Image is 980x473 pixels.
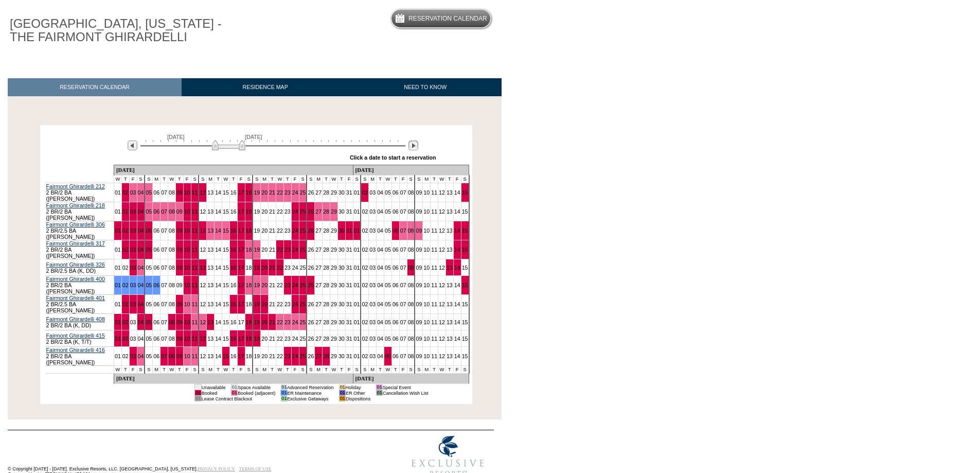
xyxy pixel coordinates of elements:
a: 04 [138,282,144,288]
a: 10 [423,208,430,215]
a: 08 [408,247,414,253]
a: 16 [230,227,237,234]
a: 15 [223,189,229,196]
a: 27 [315,208,322,215]
a: 05 [385,282,391,288]
a: 29 [331,265,337,271]
a: 06 [393,227,399,234]
a: 01 [354,265,360,271]
a: 05 [146,247,152,253]
a: 24 [292,265,298,271]
a: 05 [385,247,391,253]
a: 18 [246,282,252,288]
a: 08 [169,189,175,196]
a: 11 [192,301,198,307]
a: 04 [138,301,144,307]
a: 02 [362,189,368,196]
a: 05 [146,301,152,307]
a: 01 [354,227,360,234]
a: 05 [385,189,391,196]
a: 10 [184,208,190,215]
a: 25 [300,247,306,253]
a: 02 [122,227,129,234]
a: 17 [238,208,244,215]
a: 28 [323,247,329,253]
a: 11 [192,189,198,196]
a: 14 [454,227,460,234]
a: 02 [362,227,368,234]
a: 12 [439,265,445,271]
a: 13 [207,265,213,271]
a: 07 [400,189,406,196]
a: 13 [447,247,453,253]
a: 03 [130,265,136,271]
a: 09 [176,247,183,253]
a: 18 [246,189,252,196]
a: 13 [447,282,453,288]
a: 15 [223,282,229,288]
a: 27 [315,247,322,253]
a: 20 [261,189,268,196]
a: 03 [369,282,376,288]
a: 20 [261,227,268,234]
a: 01 [354,282,360,288]
a: Fairmont Ghirardelli 401 [46,295,105,301]
a: 16 [230,265,237,271]
a: 24 [292,227,298,234]
a: 29 [331,208,337,215]
a: 06 [153,247,159,253]
a: 18 [246,208,252,215]
a: Fairmont Ghirardelli 306 [46,221,105,227]
a: 12 [200,265,206,271]
a: 15 [462,282,468,288]
a: 10 [423,247,430,253]
a: 10 [184,227,190,234]
a: 07 [161,282,167,288]
a: 14 [454,265,460,271]
a: 31 [346,208,352,215]
a: 02 [122,208,129,215]
a: 04 [377,247,383,253]
a: 07 [161,265,167,271]
a: 09 [416,227,422,234]
h5: Reservation Calendar [408,15,487,22]
a: 01 [115,189,121,196]
a: 23 [284,208,291,215]
a: 27 [315,227,322,234]
a: 31 [346,265,352,271]
a: 09 [416,282,422,288]
a: 08 [169,265,175,271]
a: 25 [300,265,306,271]
a: 17 [238,247,244,253]
a: RESIDENCE MAP [182,78,349,96]
a: 10 [423,189,430,196]
a: 10 [423,282,430,288]
a: 30 [338,208,345,215]
a: 11 [192,227,198,234]
a: 02 [122,189,129,196]
a: 08 [408,208,414,215]
a: 29 [331,227,337,234]
a: 03 [130,282,136,288]
a: 28 [323,189,329,196]
a: 03 [369,247,376,253]
a: 22 [277,282,283,288]
a: 11 [431,189,437,196]
a: 22 [277,208,283,215]
a: 07 [161,208,167,215]
a: 30 [338,282,345,288]
a: 15 [462,247,468,253]
a: 24 [292,247,298,253]
a: 30 [338,227,345,234]
a: 14 [454,282,460,288]
a: 05 [146,227,152,234]
a: 22 [277,227,283,234]
a: 02 [122,265,129,271]
a: 24 [292,282,298,288]
a: 17 [238,189,244,196]
a: 06 [153,282,159,288]
a: 13 [447,265,453,271]
a: 05 [146,265,152,271]
a: 20 [261,282,268,288]
a: 08 [408,189,414,196]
